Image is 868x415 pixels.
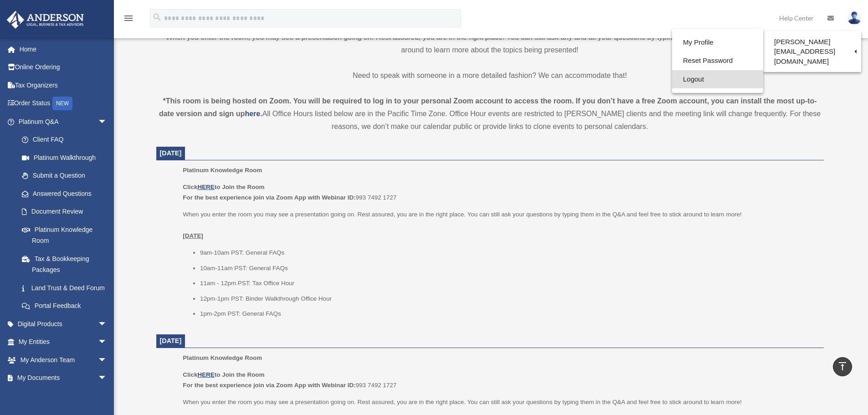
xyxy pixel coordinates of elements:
[156,95,824,133] div: All Office Hours listed below are in the Pacific Time Zone. Office Hour events are restricted to ...
[98,333,116,352] span: arrow_drop_down
[6,333,121,351] a: My Entitiesarrow_drop_down
[183,354,262,361] span: Platinum Knowledge Room
[52,97,72,110] div: NEW
[13,279,121,297] a: Land Trust & Deed Forum
[6,369,121,387] a: My Documentsarrow_drop_down
[672,33,763,52] a: My Profile
[672,51,763,70] a: Reset Password
[13,203,121,221] a: Document Review
[197,371,214,378] a: HERE
[160,149,182,157] span: [DATE]
[13,131,121,149] a: Client FAQ
[763,33,861,70] a: [PERSON_NAME][EMAIL_ADDRESS][DOMAIN_NAME]
[200,293,817,304] li: 12pm-1pm PST: Binder Walkthrough Office Hour
[156,31,824,56] p: When you enter the room, you may see a presentation going on. Rest assured, you are in the right ...
[13,250,121,279] a: Tax & Bookkeeping Packages
[260,110,262,118] strong: .
[13,167,121,185] a: Submit a Question
[13,220,116,250] a: Platinum Knowledge Room
[156,69,824,82] p: Need to speak with someone in a more detailed fashion? We can accommodate that!
[6,315,121,333] a: Digital Productsarrow_drop_down
[200,308,817,319] li: 1pm-2pm PST: General FAQs
[4,11,87,29] img: Anderson Advisors Platinum Portal
[160,337,182,344] span: [DATE]
[183,182,817,203] p: 993 7492 1727
[6,113,121,131] a: Platinum Q&Aarrow_drop_down
[183,371,264,378] b: Click to Join the Room
[152,12,162,22] i: search
[183,369,817,391] p: 993 7492 1727
[98,113,116,131] span: arrow_drop_down
[183,184,264,190] b: Click to Join the Room
[98,315,116,333] span: arrow_drop_down
[123,13,134,24] i: menu
[200,278,817,289] li: 11am - 12pm PST: Tax Office Hour
[13,297,121,315] a: Portal Feedback
[183,397,817,408] p: When you enter the room you may see a presentation going on. Rest assured, you are in the right p...
[837,361,848,372] i: vertical_align_top
[183,167,262,174] span: Platinum Knowledge Room
[183,194,355,201] b: For the best experience join via Zoom App with Webinar ID:
[183,232,203,239] u: [DATE]
[6,40,121,58] a: Home
[847,11,861,25] img: User Pic
[6,94,121,113] a: Order StatusNEW
[197,184,214,190] a: HERE
[159,97,817,118] strong: *This room is being hosted on Zoom. You will be required to log in to your personal Zoom account ...
[98,351,116,369] span: arrow_drop_down
[123,16,134,24] a: menu
[833,357,852,376] a: vertical_align_top
[6,76,121,94] a: Tax Organizers
[98,369,116,388] span: arrow_drop_down
[13,184,121,203] a: Answered Questions
[183,209,817,241] p: When you enter the room you may see a presentation going on. Rest assured, you are in the right p...
[200,263,817,274] li: 10am-11am PST: General FAQs
[13,149,121,167] a: Platinum Walkthrough
[6,351,121,369] a: My Anderson Teamarrow_drop_down
[672,70,763,89] a: Logout
[183,382,355,389] b: For the best experience join via Zoom App with Webinar ID:
[245,110,260,118] a: here
[6,58,121,77] a: Online Ordering
[200,247,817,258] li: 9am-10am PST: General FAQs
